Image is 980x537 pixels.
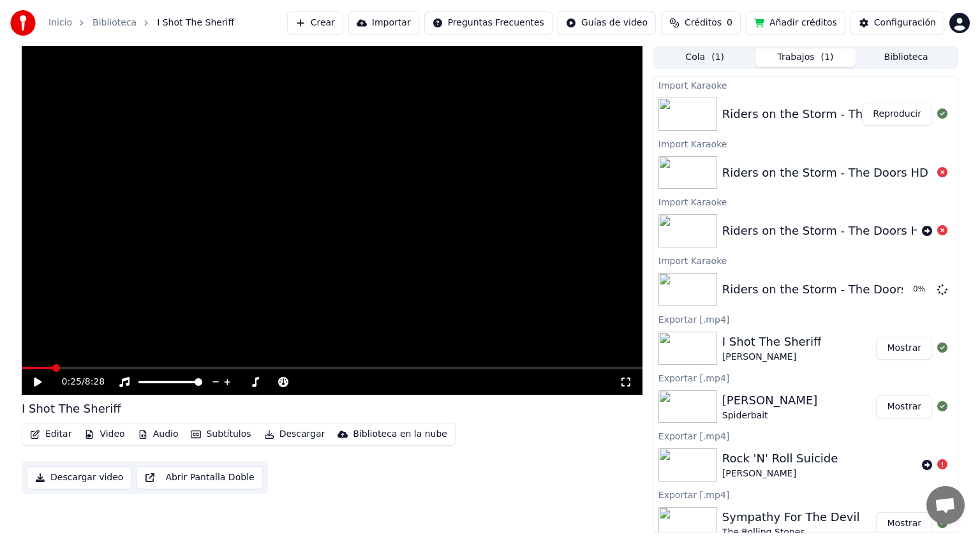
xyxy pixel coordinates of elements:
div: Chat abierto [926,486,965,524]
div: Riders on the Storm - The Doors HD [722,164,928,182]
button: Abrir Pantalla Doble [137,466,262,489]
button: Cola [655,48,755,67]
nav: breadcrumb [48,17,234,29]
button: Configuración [850,11,944,34]
span: I Shot The Sheriff [157,17,234,29]
img: youka [10,10,36,36]
a: Biblioteca [93,17,137,29]
div: 0 % [913,284,932,295]
button: Preguntas Frecuentes [424,11,553,34]
button: Video [79,425,130,443]
button: Biblioteca [856,48,956,67]
button: Editar [25,425,77,443]
button: Descargar video [27,466,131,489]
button: Añadir créditos [746,11,845,34]
div: Biblioteca en la nube [353,428,447,441]
button: Descargar [259,425,330,443]
div: [PERSON_NAME] [722,467,838,480]
div: Exportar [.mp4] [653,487,958,502]
button: Crear [287,11,343,34]
span: Créditos [685,17,722,29]
div: / [62,376,93,388]
span: 8:28 [85,376,105,388]
button: Reproducir [862,103,932,126]
div: Import Karaoke [653,194,958,209]
span: 0 [727,17,732,29]
div: Riders on the Storm - The Doors HD [722,105,928,123]
div: Riders on the Storm - The Doors HD [722,281,928,298]
div: Import Karaoke [653,77,958,92]
span: 0:25 [62,376,82,388]
div: Import Karaoke [653,253,958,268]
span: ( 1 ) [711,51,724,64]
button: Trabajos [755,48,856,67]
div: Exportar [.mp4] [653,428,958,443]
span: ( 1 ) [821,51,834,64]
button: Mostrar [876,337,932,360]
div: Import Karaoke [653,136,958,151]
button: Subtítulos [186,425,256,443]
div: [PERSON_NAME] [722,351,822,364]
button: Créditos0 [661,11,741,34]
div: Configuración [874,17,936,29]
button: Mostrar [876,512,932,535]
div: [PERSON_NAME] [722,392,818,409]
button: Mostrar [876,395,932,418]
div: Rock 'N' Roll Suicide [722,450,838,467]
button: Guías de video [558,11,656,34]
div: Spiderbait [722,409,818,422]
div: Sympathy For The Devil [722,508,860,526]
div: Exportar [.mp4] [653,311,958,327]
div: Riders on the Storm - The Doors HD [722,222,928,240]
div: I Shot The Sheriff [22,400,121,418]
button: Audio [133,425,184,443]
button: Importar [348,11,419,34]
a: Inicio [48,17,72,29]
div: Exportar [.mp4] [653,370,958,385]
div: I Shot The Sheriff [722,333,822,351]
